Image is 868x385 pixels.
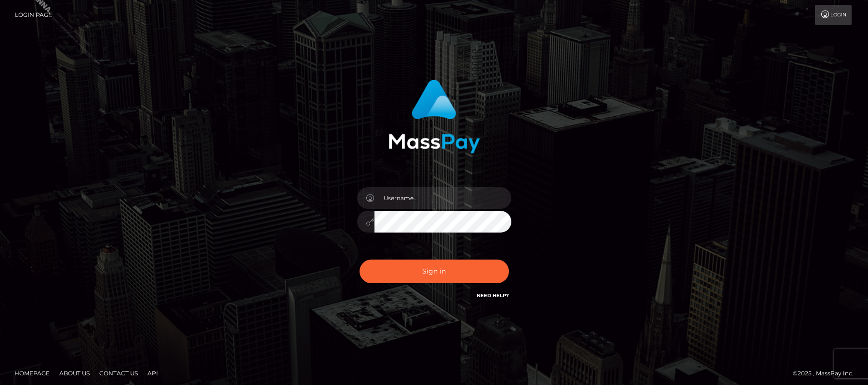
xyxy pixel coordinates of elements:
[11,366,53,381] a: Homepage
[55,366,93,381] a: About Us
[477,292,509,299] a: Need Help?
[374,187,511,209] input: Username...
[15,5,52,25] a: Login Page
[815,5,852,25] a: Login
[388,80,480,153] img: MassPay Login
[144,366,162,381] a: API
[95,366,142,381] a: Contact Us
[360,260,509,283] button: Sign in
[793,368,861,379] div: © 2025 , MassPay Inc.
